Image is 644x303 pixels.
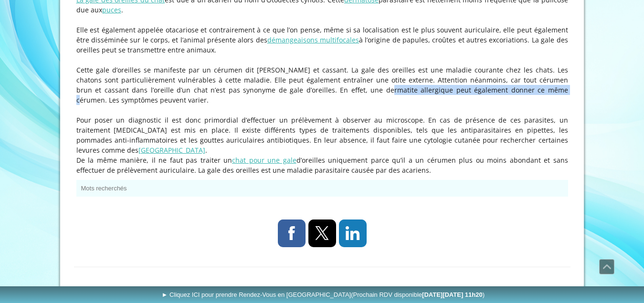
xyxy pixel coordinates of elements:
button: Mots recherchés [76,180,568,197]
a: Facebook [278,219,306,247]
a: chat pour une gale [232,156,296,165]
a: puces [102,5,121,14]
a: [GEOGRAPHIC_DATA] [138,146,205,155]
span: Défiler vers le haut [600,260,614,274]
p: Elle est également appelée otacariose et contrairement à ce que l’on pense, même si sa localisati... [76,25,568,55]
p: Cette gale d’oreilles se manifeste par un cérumen dit [PERSON_NAME] et cassant. La gale des oreil... [76,65,568,105]
b: [DATE][DATE] 11h20 [422,291,483,298]
span: (Prochain RDV disponible ) [351,291,485,298]
a: Défiler vers le haut [599,259,614,274]
a: LinkedIn [339,219,367,247]
span: ► Cliquez ICI pour prendre Rendez-Vous en [GEOGRAPHIC_DATA] [161,291,485,298]
a: démangeaisons multifocales [267,35,359,44]
p: Pour poser un diagnostic il est donc primordial d’effectuer un prélèvement à observer au microsco... [76,115,568,155]
p: De la même manière, il ne faut pas traiter un d’oreilles uniquement parce qu’il a un cérumen plus... [76,155,568,175]
a: X [308,219,336,247]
